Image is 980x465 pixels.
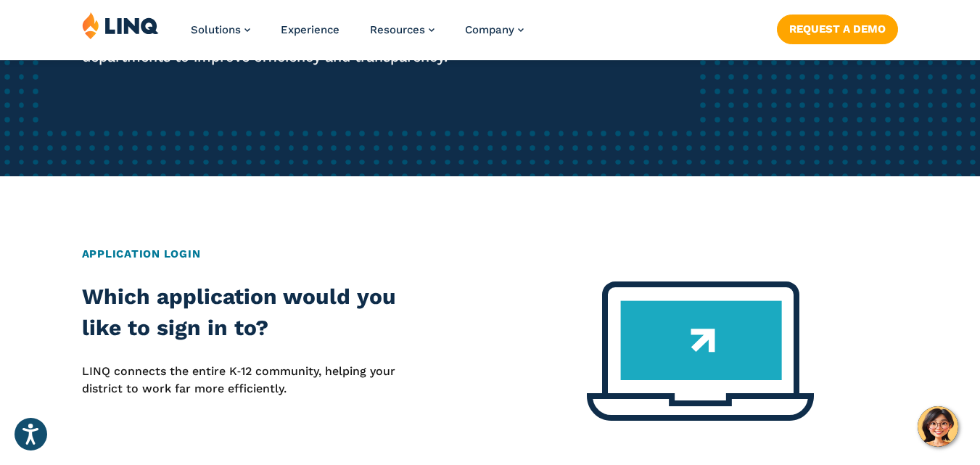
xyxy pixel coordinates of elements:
[281,23,339,36] a: Experience
[777,12,898,44] nav: Button Navigation
[465,23,514,36] span: Company
[777,15,898,44] a: Request a Demo
[82,246,899,263] h2: Application Login
[370,23,425,36] span: Resources
[82,363,408,398] p: LINQ connects the entire K‑12 community, helping your district to work far more efficiently.
[465,23,524,36] a: Company
[918,406,958,447] button: Hello, have a question? Let’s chat.
[82,281,408,343] h2: Which application would you like to sign in to?
[370,23,435,36] a: Resources
[191,23,250,36] a: Solutions
[82,12,159,39] img: LINQ | K‑12 Software
[191,12,524,59] nav: Primary Navigation
[191,23,241,36] span: Solutions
